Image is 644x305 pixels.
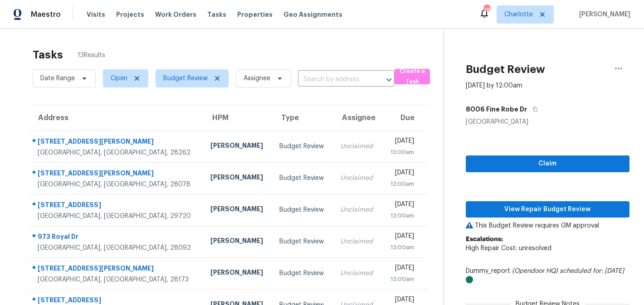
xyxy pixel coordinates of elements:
div: Unclaimed [340,142,374,151]
div: [DATE] [389,232,414,243]
div: 12:00am [389,179,414,189]
th: Due [381,105,428,131]
h2: Tasks [33,50,63,59]
span: Date Range [40,74,75,83]
div: [GEOGRAPHIC_DATA], [GEOGRAPHIC_DATA], 28078 [38,180,196,189]
div: [STREET_ADDRESS][PERSON_NAME] [38,169,196,180]
span: [PERSON_NAME] [576,10,630,19]
div: [GEOGRAPHIC_DATA], [GEOGRAPHIC_DATA], 28262 [38,148,196,157]
div: [PERSON_NAME] [210,173,265,184]
div: [GEOGRAPHIC_DATA], [GEOGRAPHIC_DATA], 28173 [38,275,196,284]
div: [STREET_ADDRESS][PERSON_NAME] [38,264,196,275]
div: Unclaimed [340,205,374,214]
div: [STREET_ADDRESS][PERSON_NAME] [38,137,196,148]
b: Escalations: [466,236,503,242]
div: [DATE] [389,200,414,211]
button: Open [383,73,395,86]
span: Create a Task [399,66,425,87]
div: 12:00am [389,148,414,157]
span: Open [111,74,127,83]
span: View Repair Budget Review [473,204,622,215]
div: Budget Review [279,237,326,246]
button: Claim [466,155,629,172]
div: Dummy_report [466,266,629,285]
div: [PERSON_NAME] [210,268,265,279]
div: Budget Review [279,269,326,278]
th: HPM [203,105,272,131]
div: 38 [483,5,490,15]
p: This Budget Review requires GM approval [466,221,629,230]
span: Tasks [207,11,226,18]
th: Assignee [333,105,381,131]
div: [DATE] [389,136,414,148]
div: Unclaimed [340,237,374,246]
div: Unclaimed [340,174,374,183]
input: Search by address [298,73,369,87]
div: 12:00am [389,275,414,284]
span: 13 Results [78,51,105,60]
span: Claim [473,158,622,169]
button: Copy Address [527,101,539,117]
span: Projects [116,10,144,19]
i: (Opendoor HQ) [512,268,558,274]
span: Geo Assignments [283,10,342,19]
th: Type [272,105,333,131]
div: [DATE] [389,263,414,275]
div: [PERSON_NAME] [210,141,265,152]
i: scheduled for: [DATE] [560,268,624,274]
span: Properties [237,10,273,19]
th: Address [29,105,203,131]
div: Budget Review [279,174,326,183]
button: View Repair Budget Review [466,201,629,218]
div: 12:00am [389,243,414,252]
div: Budget Review [279,205,326,214]
div: [DATE] [389,168,414,179]
span: Visits [87,10,105,19]
div: [GEOGRAPHIC_DATA], [GEOGRAPHIC_DATA], 28092 [38,243,196,252]
div: [GEOGRAPHIC_DATA], [GEOGRAPHIC_DATA], 29720 [38,212,196,221]
span: Charlotte [504,10,533,19]
span: Budget Review [163,74,208,83]
div: [GEOGRAPHIC_DATA] [466,117,629,126]
h2: Budget Review [466,65,545,74]
div: [PERSON_NAME] [210,204,265,216]
span: Work Orders [155,10,196,19]
div: [STREET_ADDRESS] [38,200,196,212]
span: Maestro [31,10,61,19]
h5: 8006 Fine Robe Dr [466,105,527,114]
span: High Repair Cost: unresolved [466,245,551,252]
div: Budget Review [279,142,326,151]
div: Unclaimed [340,269,374,278]
div: 973 Royal Dr [38,232,196,243]
div: 12:00am [389,211,414,220]
span: Assignee [244,74,270,83]
button: Create a Task [395,69,430,84]
div: [PERSON_NAME] [210,236,265,247]
div: [DATE] by 12:00am [466,81,522,90]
